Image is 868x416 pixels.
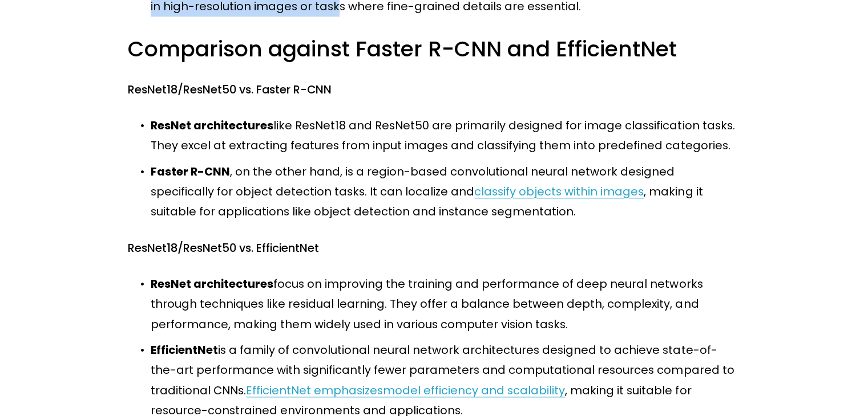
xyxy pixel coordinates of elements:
[246,382,383,398] a: EfficientNet emphasizes
[128,82,740,97] h4: ResNet18/ResNet50 vs. Faster R-CNN
[151,162,740,222] p: , on the other hand, is a region-based convolutional neural network designed specifically for obj...
[128,240,740,256] h4: ResNet18/ResNet50 vs. EfficientNet
[151,276,273,292] strong: ResNet architectures
[151,117,273,133] strong: ResNet architectures
[383,382,565,398] a: model efficiency and scalability
[151,342,218,358] strong: EfficientNet
[128,35,740,64] h3: Comparison against Faster R-CNN and EfficientNet
[151,116,740,156] p: like ResNet18 and ResNet50 are primarily designed for image classification tasks. They excel at e...
[151,164,230,180] strong: Faster R-CNN
[474,183,644,199] a: classify objects within images
[151,274,740,335] p: focus on improving the training and performance of deep neural networks through techniques like r...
